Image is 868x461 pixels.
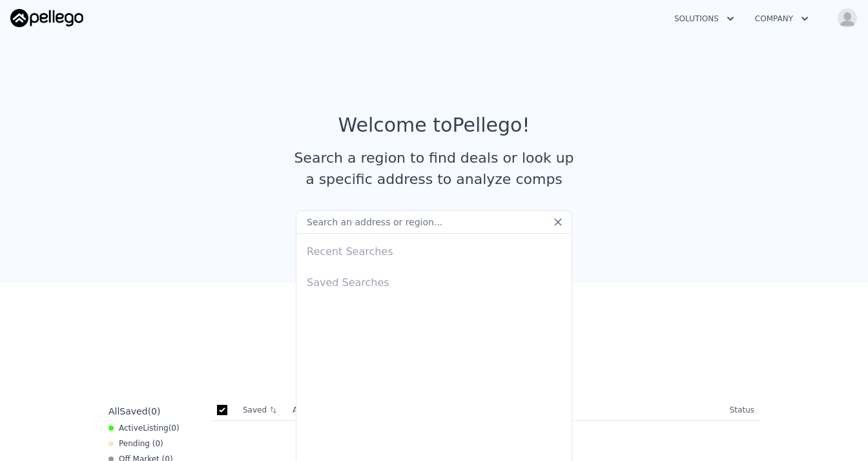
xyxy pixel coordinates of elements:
[238,400,287,420] th: Saved
[725,400,759,421] th: Status
[302,234,566,265] div: Recent Searches
[108,438,163,449] div: Pending ( 0 )
[10,9,83,27] img: Pellego
[664,7,745,30] button: Solutions
[119,406,147,416] span: Saved
[302,265,566,296] div: Saved Searches
[103,358,765,379] div: Save properties to see them here
[143,424,169,433] span: Listing
[103,324,765,347] div: Saved Properties
[108,405,160,418] div: All ( 0 )
[338,114,530,137] div: Welcome to Pellego !
[119,423,180,433] span: Active ( 0 )
[287,400,725,421] th: Address
[289,147,579,190] div: Search a region to find deals or look up a specific address to analyze comps
[296,210,572,234] input: Search an address or region...
[745,7,819,30] button: Company
[837,8,858,28] img: avatar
